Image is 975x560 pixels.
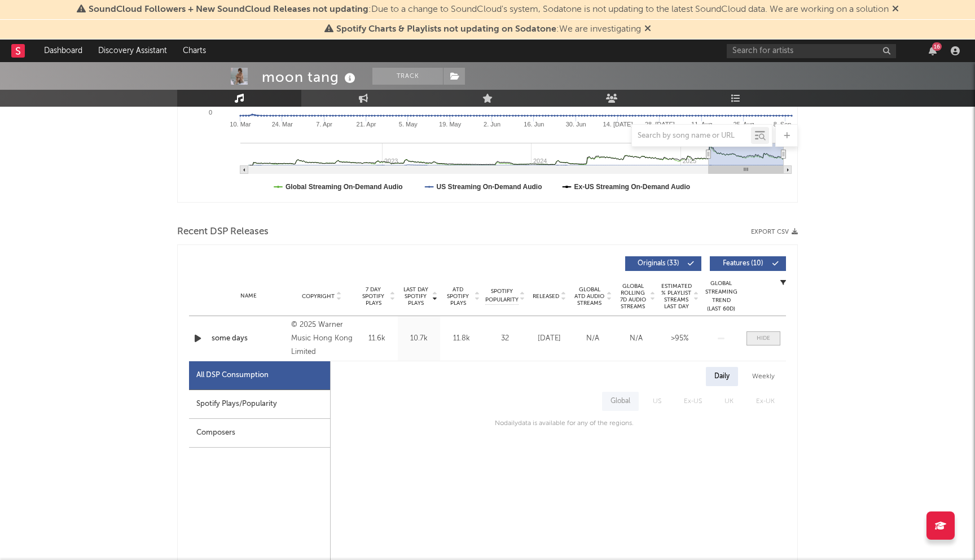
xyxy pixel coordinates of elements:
[574,183,691,191] text: Ex-US Streaming On-Demand Audio
[272,121,293,128] text: 24. Mar
[399,121,418,128] text: 5. May
[189,390,330,419] div: Spotify Plays/Popularity
[286,183,403,191] text: Global Streaming On-Demand Audio
[774,121,792,128] text: 8. Sep
[230,121,251,128] text: 10. Mar
[661,283,692,310] span: Estimated % Playlist Streams Last Day
[603,121,633,128] text: 14. [DATE]
[262,68,358,86] div: moon tang
[443,333,480,344] div: 11.8k
[484,417,634,430] div: No daily data is available for any of the regions.
[401,333,437,344] div: 10.7k
[691,121,712,128] text: 11. Aug
[751,229,798,235] button: Export CSV
[484,121,500,128] text: 2. Jun
[533,293,559,300] span: Released
[617,333,655,344] div: N/A
[645,121,675,128] text: 28. [DATE]
[439,121,462,128] text: 19. May
[530,333,568,344] div: [DATE]
[177,225,269,239] span: Recent DSP Releases
[90,40,175,62] a: Discovery Assistant
[437,183,542,191] text: US Streaming On-Demand Audio
[189,419,330,448] div: Composers
[733,121,754,128] text: 25. Aug
[661,333,699,344] div: >95%
[89,5,368,14] span: SoundCloud Followers + New SoundCloud Releases not updating
[291,318,353,359] div: © 2025 Warner Music Hong Kong Limited
[189,361,330,390] div: All DSP Consumption
[302,293,335,300] span: Copyright
[358,286,388,307] span: 7 Day Spotify Plays
[717,260,769,267] span: Features ( 10 )
[36,40,90,62] a: Dashboard
[744,367,783,386] div: Weekly
[932,42,942,51] div: 16
[196,369,269,382] div: All DSP Consumption
[212,333,286,344] a: some days
[209,109,212,116] text: 0
[357,121,376,128] text: 21. Apr
[892,5,899,14] span: Dismiss
[443,286,473,307] span: ATD Spotify Plays
[929,46,937,55] button: 16
[336,25,556,34] span: Spotify Charts & Playlists not updating on Sodatone
[175,40,214,62] a: Charts
[316,121,332,128] text: 7. Apr
[632,132,751,141] input: Search by song name or URL
[704,279,738,313] div: Global Streaming Trend (Last 60D)
[574,286,605,307] span: Global ATD Audio Streams
[727,44,896,58] input: Search for artists
[625,256,701,271] button: Originals(33)
[89,5,889,14] span: : Due to a change to SoundCloud's system, Sodatone is not updating to the latest SoundCloud data....
[358,333,395,344] div: 11.6k
[485,333,525,344] div: 32
[401,286,431,307] span: Last Day Spotify Plays
[524,121,544,128] text: 16. Jun
[485,287,519,304] span: Spotify Popularity
[617,283,648,310] span: Global Rolling 7D Audio Streams
[706,367,738,386] div: Daily
[710,256,786,271] button: Features(10)
[633,260,684,267] span: Originals ( 33 )
[566,121,586,128] text: 30. Jun
[212,292,286,300] div: Name
[644,25,651,34] span: Dismiss
[372,68,443,85] button: Track
[336,25,641,34] span: : We are investigating
[574,333,612,344] div: N/A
